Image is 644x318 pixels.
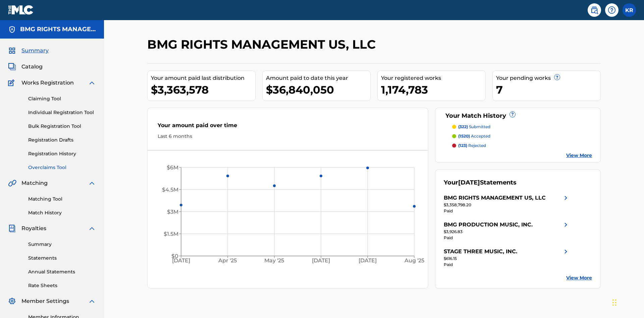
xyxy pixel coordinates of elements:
img: expand [88,179,96,187]
h2: BMG RIGHTS MANAGEMENT US, LLC [147,37,379,52]
div: $36,840,050 [266,82,370,97]
div: $3,363,578 [151,82,255,97]
a: STAGE THREE MUSIC, INC.right chevron icon$616.15Paid [444,248,570,268]
img: expand [88,79,96,87]
tspan: [DATE] [359,258,377,264]
a: Statements [28,255,96,262]
div: Last 6 months [158,133,418,140]
div: Paid [444,208,570,214]
tspan: $6M [167,164,178,171]
span: (123) [458,143,467,148]
a: (322) submitted [452,124,592,130]
a: Registration Drafts [28,137,96,144]
tspan: Aug '25 [404,258,424,264]
img: Summary [8,47,16,55]
a: BMG PRODUCTION MUSIC, INC.right chevron icon$3,926.83Paid [444,221,570,241]
h5: BMG RIGHTS MANAGEMENT US, LLC [20,25,96,33]
div: BMG PRODUCTION MUSIC, INC. [444,221,533,229]
div: 1,174,783 [381,82,485,97]
span: (1520) [458,134,470,139]
div: Drag [612,293,616,313]
img: MLC Logo [8,5,34,15]
span: Member Settings [21,297,69,305]
a: Overclaims Tool [28,164,96,171]
a: Match History [28,209,96,216]
a: Bulk Registration Tool [28,123,96,130]
div: Your Statements [444,178,517,187]
p: submitted [458,124,490,130]
img: Works Registration [8,79,17,87]
span: Works Registration [21,79,74,87]
div: Your amount paid last distribution [151,74,255,82]
a: View More [566,274,592,281]
tspan: $3M [167,209,178,215]
a: Registration History [28,150,96,157]
div: Your registered works [381,74,485,82]
tspan: $0 [171,253,178,259]
div: $616.15 [444,256,570,262]
a: Annual Statements [28,268,96,275]
img: right chevron icon [562,194,570,202]
a: CatalogCatalog [8,63,43,71]
span: ? [554,74,560,80]
a: Individual Registration Tool [28,109,96,116]
div: Your pending works [496,74,600,82]
p: rejected [458,143,486,149]
span: Royalties [21,224,46,232]
span: Matching [21,179,48,187]
span: Summary [21,47,49,55]
tspan: [DATE] [312,258,330,264]
a: Matching Tool [28,196,96,203]
tspan: $1.5M [164,231,178,237]
img: expand [88,224,96,232]
a: SummarySummary [8,47,49,55]
img: Member Settings [8,297,16,305]
a: View More [566,152,592,159]
div: Paid [444,262,570,268]
a: BMG RIGHTS MANAGEMENT US, LLCright chevron icon$3,358,798.20Paid [444,194,570,214]
img: right chevron icon [562,248,570,256]
div: Help [605,3,619,17]
div: BMG RIGHTS MANAGEMENT US, LLC [444,194,546,202]
a: (1520) accepted [452,133,592,139]
img: right chevron icon [562,221,570,229]
img: Catalog [8,63,16,71]
div: Your amount paid over time [158,121,418,133]
div: $3,926.83 [444,229,570,235]
div: Amount paid to date this year [266,74,370,82]
a: Rate Sheets [28,282,96,289]
img: Matching [8,179,16,187]
a: (123) rejected [452,143,592,149]
img: search [590,6,598,14]
span: (322) [458,124,468,129]
iframe: Chat Widget [610,286,644,318]
tspan: [DATE] [172,258,190,264]
a: Claiming Tool [28,95,96,102]
tspan: May '25 [265,258,284,264]
div: $3,358,798.20 [444,202,570,208]
img: Royalties [8,224,16,232]
div: Your Match History [444,111,592,120]
div: STAGE THREE MUSIC, INC. [444,248,517,256]
span: ? [510,112,515,117]
a: Public Search [588,3,601,17]
span: Catalog [21,63,43,71]
p: accepted [458,133,490,139]
div: Paid [444,235,570,241]
span: [DATE] [458,179,480,186]
img: Accounts [8,25,16,34]
tspan: $4.5M [162,187,178,193]
img: expand [88,297,96,305]
div: User Menu [623,3,636,17]
div: 7 [496,82,600,97]
tspan: Apr '25 [218,258,237,264]
a: Summary [28,241,96,248]
img: help [608,6,616,14]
